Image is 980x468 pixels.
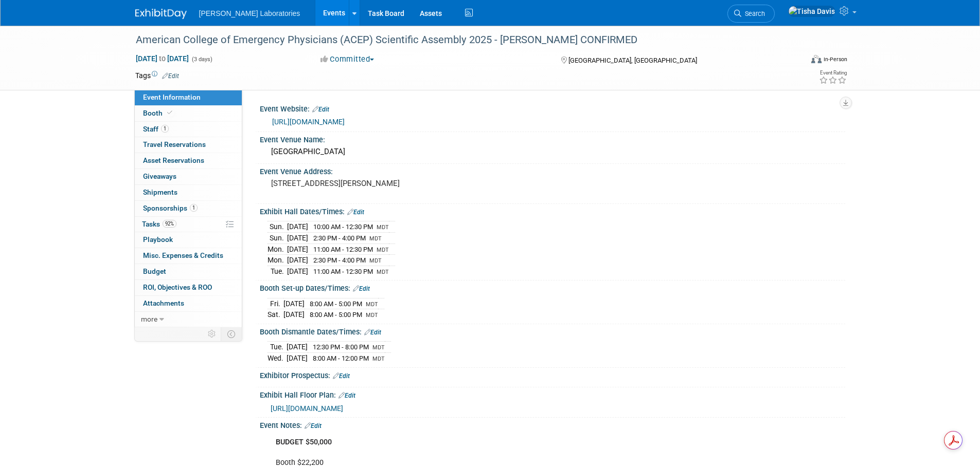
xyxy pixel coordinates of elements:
[377,269,389,275] span: MDT
[317,54,378,65] button: Committed
[260,387,845,401] div: Exhibit Hall Floor Plan:
[305,422,322,429] a: Edit
[268,144,838,160] div: [GEOGRAPHIC_DATA]
[143,93,201,101] span: Event Information
[143,140,206,148] span: Travel Reservations
[313,256,366,264] span: 2:30 PM - 4:00 PM
[135,153,242,169] a: Asset Reservations
[283,309,305,320] td: [DATE]
[268,266,287,276] td: Tue.
[143,235,173,244] span: Playbook
[135,185,242,200] a: Shipments
[568,57,697,64] span: [GEOGRAPHIC_DATA], [GEOGRAPHIC_DATA]
[287,266,308,276] td: [DATE]
[313,234,366,242] span: 2:30 PM - 4:00 PM
[268,221,287,233] td: Sun.
[268,233,287,244] td: Sun.
[369,235,382,242] span: MDT
[199,9,300,17] span: [PERSON_NAME] Laboratories
[260,101,845,115] div: Event Website:
[727,5,775,23] a: Search
[135,264,242,279] a: Budget
[742,53,848,69] div: Event Format
[135,122,242,137] a: Staff1
[143,109,174,117] span: Booth
[221,327,242,341] td: Toggle Event Tabs
[819,70,847,76] div: Event Rating
[135,217,242,232] a: Tasks92%
[135,90,242,105] a: Event Information
[372,344,385,351] span: MDT
[135,54,189,63] span: [DATE] [DATE]
[260,324,845,338] div: Booth Dismantle Dates/Times:
[143,204,198,212] span: Sponsorships
[135,312,242,327] a: more
[271,404,343,413] span: [URL][DOMAIN_NAME]
[143,283,212,291] span: ROI, Objectives & ROO
[135,106,242,121] a: Booth
[353,285,370,292] a: Edit
[287,244,308,255] td: [DATE]
[143,172,176,180] span: Giveaways
[135,169,242,184] a: Giveaways
[203,327,221,341] td: Personalize Event Tab Strip
[191,56,212,63] span: (3 days)
[287,233,308,244] td: [DATE]
[163,220,176,228] span: 92%
[162,72,179,80] a: Edit
[377,224,389,231] span: MDT
[271,179,492,188] pre: [STREET_ADDRESS][PERSON_NAME]
[135,248,242,264] a: Misc. Expenses & Credits
[369,257,382,264] span: MDT
[347,209,364,216] a: Edit
[190,204,198,212] span: 1
[310,300,362,308] span: 8:00 AM - 5:00 PM
[268,255,287,266] td: Mon.
[372,355,385,362] span: MDT
[272,118,345,126] a: [URL][DOMAIN_NAME]
[260,418,845,431] div: Event Notes:
[142,220,176,228] span: Tasks
[287,255,308,266] td: [DATE]
[260,164,845,177] div: Event Venue Address:
[143,156,204,164] span: Asset Reservations
[143,299,184,307] span: Attachments
[268,309,283,320] td: Sat.
[313,246,373,253] span: 11:00 AM - 12:30 PM
[143,188,177,196] span: Shipments
[268,342,287,353] td: Tue.
[313,343,369,351] span: 12:30 PM - 8:00 PM
[313,223,373,231] span: 10:00 AM - 12:30 PM
[364,329,381,336] a: Edit
[143,267,166,275] span: Budget
[135,280,242,295] a: ROI, Objectives & ROO
[135,201,242,216] a: Sponsorships1
[260,204,845,217] div: Exhibit Hall Dates/Times:
[276,438,332,446] b: BUDGET $50,000
[260,132,845,145] div: Event Venue Name:
[135,296,242,311] a: Attachments
[157,54,167,63] span: to
[135,137,242,153] a: Travel Reservations
[287,221,308,233] td: [DATE]
[141,315,157,323] span: more
[377,247,389,253] span: MDT
[283,298,305,309] td: [DATE]
[287,353,308,364] td: [DATE]
[366,312,378,319] span: MDT
[338,392,355,399] a: Edit
[366,301,378,308] span: MDT
[313,354,369,362] span: 8:00 AM - 12:00 PM
[333,372,350,380] a: Edit
[167,110,172,116] i: Booth reservation complete
[161,125,169,133] span: 1
[287,342,308,353] td: [DATE]
[135,70,179,81] td: Tags
[310,311,362,319] span: 8:00 AM - 5:00 PM
[823,55,847,63] div: In-Person
[135,232,242,248] a: Playbook
[268,353,287,364] td: Wed.
[811,55,822,63] img: Format-Inperson.png
[312,106,329,113] a: Edit
[788,6,835,17] img: Tisha Davis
